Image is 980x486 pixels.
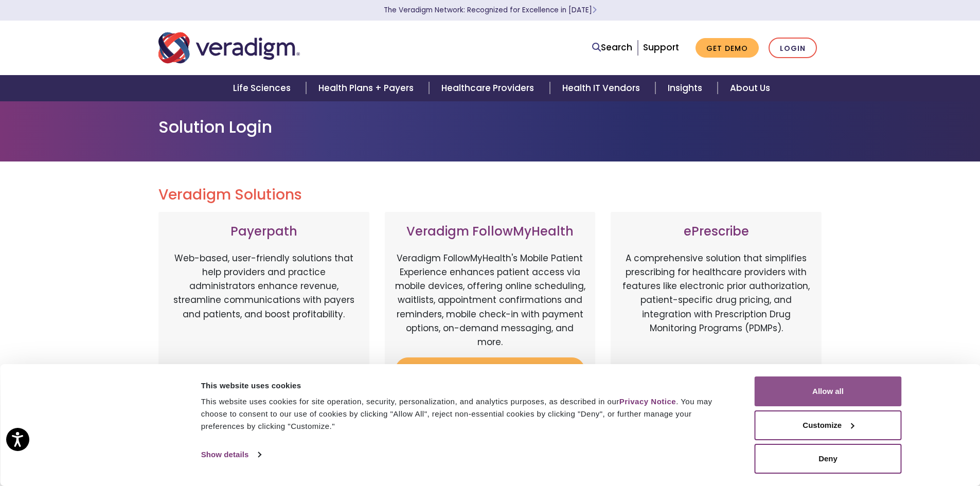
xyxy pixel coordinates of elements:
img: Veradigm logo [158,31,300,65]
a: Show details [201,447,261,462]
h3: ePrescribe [621,224,811,239]
a: Life Sciences [221,75,306,101]
button: Allow all [755,376,902,406]
div: This website uses cookies for site operation, security, personalization, and analytics purposes, ... [201,395,732,433]
a: Healthcare Providers [429,75,549,101]
h3: Payerpath [169,224,359,239]
a: Login [769,38,817,59]
a: Get Demo [696,38,759,58]
a: About Us [718,75,782,101]
p: Web-based, user-friendly solutions that help providers and practice administrators enhance revenu... [169,251,359,359]
h1: Solution Login [158,117,822,137]
a: Health IT Vendors [550,75,655,101]
a: Search [592,41,632,55]
span: Learn More [592,5,597,15]
a: Privacy Notice [619,397,676,406]
a: Health Plans + Payers [306,75,429,101]
a: Support [643,41,679,53]
h2: Veradigm Solutions [158,186,822,204]
p: Veradigm FollowMyHealth's Mobile Patient Experience enhances patient access via mobile devices, o... [395,251,585,349]
div: This website uses cookies [201,380,732,392]
button: Deny [755,444,902,474]
a: Login to Veradigm FollowMyHealth [395,357,585,391]
a: Insights [655,75,718,101]
a: The Veradigm Network: Recognized for Excellence in [DATE]Learn More [384,5,597,15]
p: A comprehensive solution that simplifies prescribing for healthcare providers with features like ... [621,251,811,359]
button: Customize [755,410,902,440]
h3: Veradigm FollowMyHealth [395,224,585,239]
